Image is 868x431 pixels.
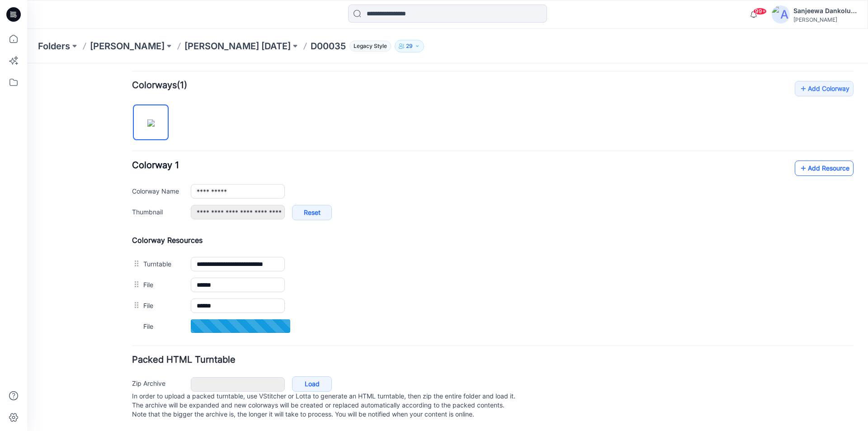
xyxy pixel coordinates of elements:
a: [PERSON_NAME] [90,40,165,52]
a: Folders [38,40,70,52]
h4: Colorway Resources [105,172,826,181]
label: File [116,216,155,226]
div: [PERSON_NAME] [793,16,857,23]
span: Legacy Style [349,41,391,52]
label: File [116,258,155,268]
iframe: edit-style [27,63,868,431]
a: Load [265,313,305,328]
p: 29 [406,41,413,51]
a: Reset [265,142,305,157]
label: File [116,237,155,247]
p: In order to upload a packed turntable, use VStitcher or Lotta to generate an HTML turntable, then... [105,328,826,355]
span: 99+ [753,8,767,15]
div: Sanjeewa Dankoluwage [793,5,857,16]
button: Legacy Style [346,40,391,52]
label: Turntable [116,195,155,205]
a: Add Resource [768,97,826,113]
img: avatar [772,5,790,24]
label: Thumbnail [105,143,155,153]
label: Colorway Name [105,123,155,133]
h4: Packed HTML Turntable [105,292,826,301]
label: Zip Archive [105,315,155,325]
p: D00035 [311,40,346,52]
span: Colorway 1 [105,96,152,107]
a: [PERSON_NAME] [DATE] [184,40,291,52]
button: 29 [395,40,424,52]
